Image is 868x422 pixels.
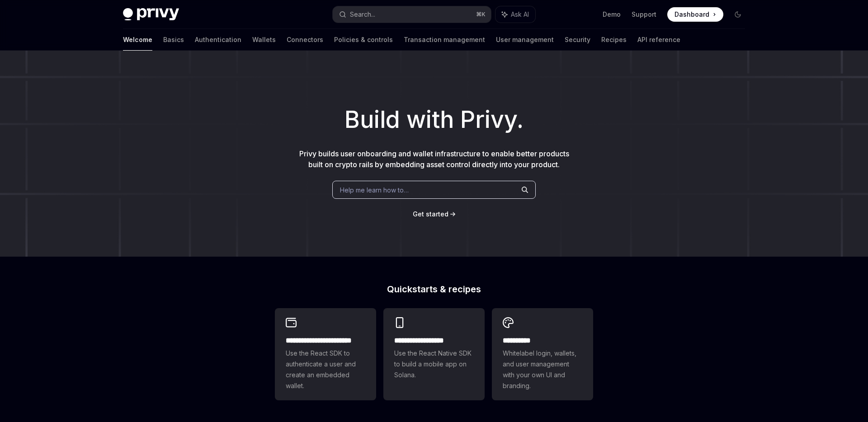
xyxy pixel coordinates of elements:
h1: Build with Privy. [14,102,854,137]
button: Ask AI [495,6,535,23]
span: ⌘ K [476,11,486,18]
span: Get started [413,210,448,218]
a: Dashboard [667,7,723,22]
span: Help me learn how to… [340,185,409,195]
span: Whitelabel login, wallets, and user management with your own UI and branding. [503,348,582,391]
a: Demo [603,10,621,19]
span: Privy builds user onboarding and wallet infrastructure to enable better products built on crypto ... [299,149,569,169]
a: Wallets [252,29,276,51]
a: Transaction management [404,29,485,51]
a: **** **** **** ***Use the React Native SDK to build a mobile app on Solana. [383,308,485,400]
a: Support [632,10,656,19]
span: Dashboard [675,10,709,19]
a: Policies & controls [334,29,393,51]
div: Search... [350,9,375,20]
button: Toggle dark mode [731,7,745,22]
a: Recipes [601,29,627,51]
a: API reference [637,29,680,51]
a: Authentication [195,29,241,51]
a: Security [565,29,590,51]
span: Use the React Native SDK to build a mobile app on Solana. [394,348,474,380]
span: Ask AI [511,10,529,19]
a: **** *****Whitelabel login, wallets, and user management with your own UI and branding. [492,308,593,400]
h2: Quickstarts & recipes [275,285,593,294]
a: Connectors [287,29,323,51]
a: Get started [413,210,448,219]
a: User management [496,29,554,51]
span: Use the React SDK to authenticate a user and create an embedded wallet. [286,348,365,391]
button: Search...⌘K [333,6,491,23]
a: Basics [163,29,184,51]
a: Welcome [123,29,152,51]
img: dark logo [123,8,179,21]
